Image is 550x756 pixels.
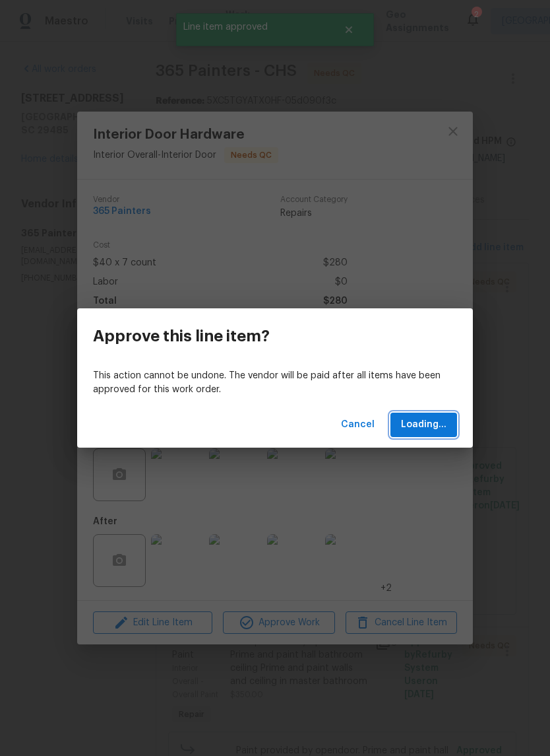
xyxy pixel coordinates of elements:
h3: Approve this line item? [93,327,270,345]
span: Cancel [341,417,375,433]
button: Cancel [336,413,380,437]
span: Loading... [401,417,446,433]
p: This action cannot be undone. The vendor will be paid after all items have been approved for this... [93,369,457,397]
button: Loading... [390,413,457,437]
